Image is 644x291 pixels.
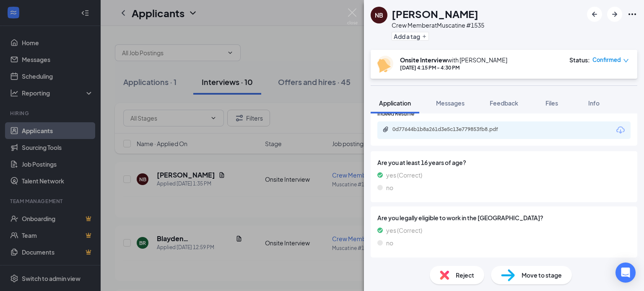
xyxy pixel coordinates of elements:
span: down [623,58,629,64]
span: Feedback [490,99,518,107]
div: [DATE] 4:15 PM - 4:30 PM [400,64,507,71]
svg: Ellipses [627,9,637,19]
span: Are you legally eligible to work in the [GEOGRAPHIC_DATA]? [377,213,631,222]
h1: [PERSON_NAME] [392,7,478,21]
button: ArrowLeftNew [587,7,602,22]
span: no [386,238,393,247]
span: yes (Correct) [386,170,422,180]
div: NB [375,11,383,19]
button: ArrowRight [607,7,622,22]
span: Confirmed [592,56,621,64]
svg: Paperclip [382,126,389,133]
span: Files [545,99,558,107]
span: Indeed Resume [377,110,414,118]
div: Open Intercom Messenger [615,263,636,283]
span: yes (Correct) [386,226,422,235]
span: Are you at least 16 years of age? [377,158,631,167]
button: PlusAdd a tag [392,32,429,41]
span: Messages [436,99,465,107]
a: Paperclip0d77644b1b8a261d3e5c13e779853fb8.pdf [382,126,518,134]
span: no [386,183,393,192]
span: Reject [456,270,474,280]
svg: ArrowRight [610,9,620,19]
div: Crew Member at Muscatine #1535 [392,21,484,29]
span: Application [379,99,411,107]
b: Onsite Interview [400,56,447,64]
div: with [PERSON_NAME] [400,56,507,64]
span: Info [588,99,600,107]
div: Status : [569,56,590,64]
div: 0d77644b1b8a261d3e5c13e779853fb8.pdf [392,126,510,133]
svg: Download [615,125,626,135]
svg: Plus [422,34,427,39]
svg: ArrowLeftNew [589,9,600,19]
span: Move to stage [522,270,562,280]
